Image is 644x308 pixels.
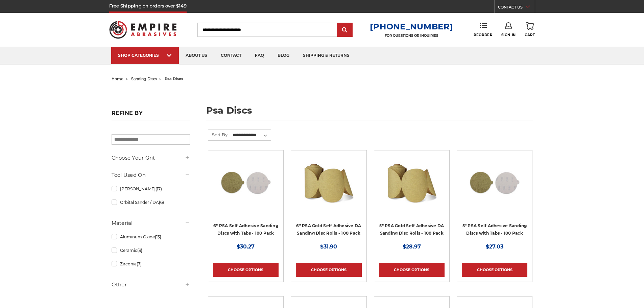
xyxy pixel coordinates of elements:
a: [PHONE_NUMBER] [370,22,453,31]
a: shipping & returns [296,47,356,64]
a: CONTACT US [498,3,535,13]
span: $31.90 [320,243,337,250]
a: Choose Options [379,263,445,277]
h5: Choose Your Grit [112,154,190,162]
a: sanding discs [131,76,157,81]
a: Choose Options [296,263,361,277]
a: Orbital Sander / DA(6) [112,196,190,208]
a: about us [179,47,214,64]
label: Sort By: [208,129,229,140]
img: 6" DA Sanding Discs on a Roll [302,155,356,209]
span: $30.27 [237,243,255,250]
span: psa discs [165,76,183,81]
a: Ceramic(3) [112,244,190,256]
a: 6" PSA Gold Self Adhesive DA Sanding Disc Rolls - 100 Pack [296,223,361,236]
a: Cart [525,22,535,37]
p: FOR QUESTIONS OR INQUIRIES [370,33,453,38]
img: 5" Sticky Backed Sanding Discs on a roll [385,155,439,209]
h1: psa discs [206,106,533,120]
a: Choose Options [462,263,527,277]
h5: Refine by [112,110,190,120]
span: Sign In [501,33,516,37]
h5: Other [112,281,190,289]
span: $27.03 [486,243,503,250]
img: 6 inch psa sanding disc [219,155,273,209]
select: Sort By: [232,130,271,140]
span: Cart [525,33,535,37]
a: 5 inch PSA Disc [462,155,527,221]
a: blog [271,47,296,64]
a: contact [214,47,248,64]
img: 5 inch PSA Disc [468,155,522,209]
a: 5" PSA Self Adhesive Sanding Discs with Tabs - 100 Pack [462,223,527,236]
span: (3) [137,248,142,253]
a: home [112,76,123,81]
a: Choose Options [213,263,279,277]
span: Reorder [474,33,492,37]
a: 5" Sticky Backed Sanding Discs on a roll [379,155,445,221]
a: 6 inch psa sanding disc [213,155,279,221]
span: (6) [159,200,164,205]
a: Zirconia(7) [112,258,190,270]
a: 6" PSA Self Adhesive Sanding Discs with Tabs - 100 Pack [213,223,278,236]
a: faq [248,47,271,64]
a: 6" DA Sanding Discs on a Roll [296,155,361,221]
div: SHOP CATEGORIES [118,53,172,58]
span: (13) [155,234,161,239]
a: 5" PSA Gold Self Adhesive DA Sanding Disc Rolls - 100 Pack [379,223,444,236]
a: [PERSON_NAME](17) [112,183,190,195]
img: Empire Abrasives [109,17,177,43]
input: Submit [338,23,352,37]
h5: Tool Used On [112,171,190,179]
h5: Material [112,219,190,227]
span: $28.97 [403,243,421,250]
span: (17) [156,186,162,191]
span: (7) [137,261,142,266]
a: Aluminum Oxide(13) [112,231,190,243]
a: Reorder [474,22,492,37]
